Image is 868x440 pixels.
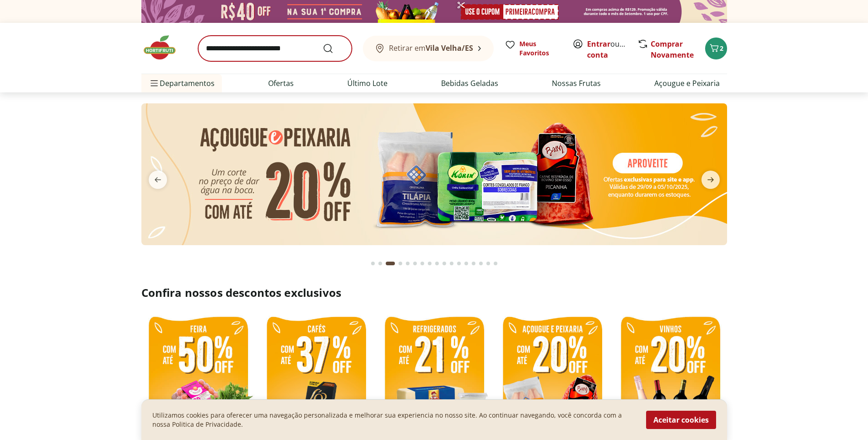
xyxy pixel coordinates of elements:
[141,103,727,245] img: açougue
[426,43,473,53] b: Vila Velha/ES
[720,44,723,53] span: 2
[463,252,470,274] button: Go to page 13 from fs-carousel
[587,39,610,49] a: Entrar
[552,78,601,89] a: Nossas Frutas
[323,43,345,54] button: Submit Search
[397,252,404,274] button: Go to page 4 from fs-carousel
[705,38,727,59] button: Carrinho
[433,252,441,274] button: Go to page 9 from fs-carousel
[505,39,561,58] a: Meus Favoritos
[455,252,463,274] button: Go to page 12 from fs-carousel
[654,78,720,89] a: Açougue e Peixaria
[347,78,388,89] a: Último Lote
[448,252,455,274] button: Go to page 11 from fs-carousel
[389,44,473,52] span: Retirar em
[149,72,215,94] span: Departamentos
[470,252,477,274] button: Go to page 14 from fs-carousel
[587,39,637,60] a: Criar conta
[363,36,494,61] button: Retirar emVila Velha/ES
[477,252,485,274] button: Go to page 15 from fs-carousel
[141,34,187,61] img: Hortifruti
[519,39,561,58] span: Meus Favoritos
[587,38,628,60] span: ou
[152,411,635,429] p: Utilizamos cookies para oferecer uma navegação personalizada e melhorar sua experiencia no nosso ...
[646,411,716,429] button: Aceitar cookies
[377,252,384,274] button: Go to page 2 from fs-carousel
[485,252,492,274] button: Go to page 16 from fs-carousel
[411,252,419,274] button: Go to page 6 from fs-carousel
[441,252,448,274] button: Go to page 10 from fs-carousel
[384,252,397,274] button: Current page from fs-carousel
[404,252,411,274] button: Go to page 5 from fs-carousel
[426,252,433,274] button: Go to page 8 from fs-carousel
[651,39,694,60] a: Comprar Novamente
[198,36,352,61] input: search
[268,78,294,89] a: Ofertas
[141,171,174,189] button: previous
[369,252,377,274] button: Go to page 1 from fs-carousel
[141,285,727,300] h2: Confira nossos descontos exclusivos
[694,171,727,189] button: next
[419,252,426,274] button: Go to page 7 from fs-carousel
[149,72,160,94] button: Menu
[492,252,499,274] button: Go to page 17 from fs-carousel
[441,78,498,89] a: Bebidas Geladas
